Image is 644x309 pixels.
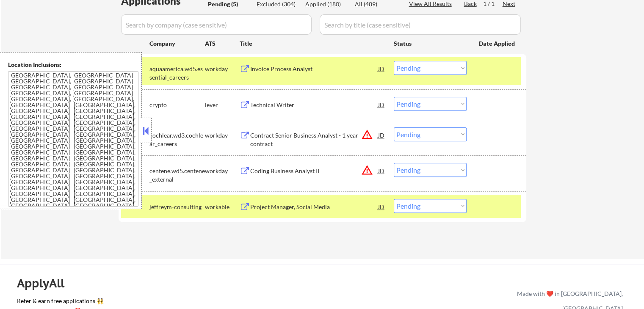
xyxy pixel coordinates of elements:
button: warning_amber [361,129,373,141]
div: jeffreym-consulting [149,203,205,211]
input: Search by title (case sensitive) [320,14,521,35]
div: Title [240,39,386,48]
div: cochlear.wd3.cochlear_careers [149,131,205,148]
div: centene.wd5.centene_external [149,167,205,183]
div: Location Inclusions: [8,61,138,69]
div: ATS [205,39,240,48]
div: crypto [149,101,205,109]
div: Contract Senior Business Analyst - 1 year contract [250,131,378,148]
div: JD [377,127,386,143]
input: Search by company (case sensitive) [121,14,312,35]
div: workday [205,65,240,73]
div: Date Applied [479,39,516,48]
div: ApplyAll [17,276,74,290]
div: Company [149,39,205,48]
div: lever [205,101,240,109]
div: workable [205,203,240,211]
div: aquaamerica.wd5.essential_careers [149,65,205,81]
button: warning_amber [361,164,373,176]
div: Invoice Process Analyst [250,65,378,73]
div: Status [394,36,467,51]
div: workday [205,131,240,140]
div: Project Manager, Social Media [250,203,378,211]
a: Refer & earn free applications 👯‍♀️ [17,298,340,307]
div: workday [205,167,240,175]
div: JD [377,163,386,178]
div: JD [377,97,386,112]
div: JD [377,61,386,76]
div: Technical Writer [250,101,378,109]
div: Coding Business Analyst II [250,167,378,175]
div: JD [377,199,386,214]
